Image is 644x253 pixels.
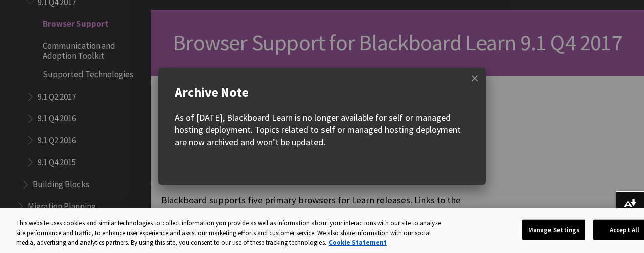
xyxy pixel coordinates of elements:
div: As of [DATE], Blackboard Learn is no longer available for self or managed hosting deployment. Top... [175,112,469,148]
button: Manage Settings [522,219,585,240]
a: More information about your privacy, opens in a new tab [329,238,387,247]
div: This website uses cookies and similar technologies to collect information you provide as well as ... [16,218,451,248]
div: Archive Note [175,84,469,100]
